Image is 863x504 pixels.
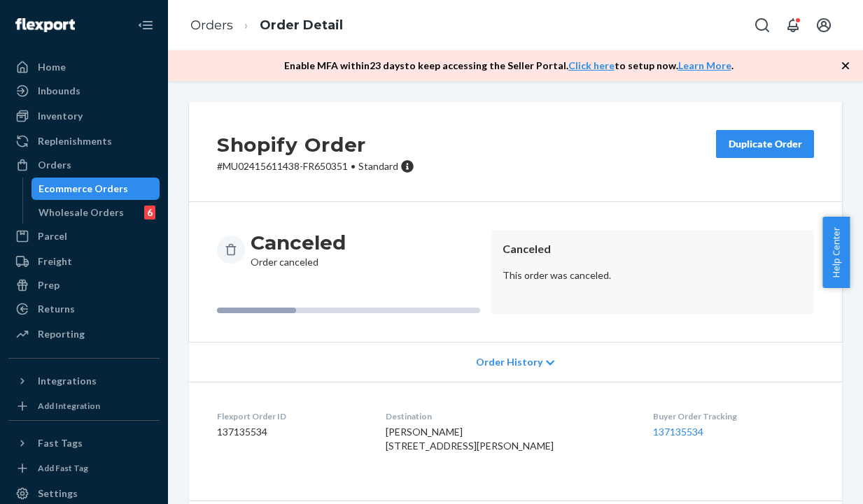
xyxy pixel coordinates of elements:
div: 6 [144,206,155,219]
dt: Flexport Order ID [217,410,363,422]
div: Replenishments [38,134,112,148]
p: # MU02415611438-FR650351 [217,159,414,173]
div: Ecommerce Orders [38,182,128,196]
a: Order Detail [260,17,343,33]
div: Reporting [38,327,85,341]
div: Fast Tags [38,436,83,450]
a: Ecommerce Orders [31,178,160,200]
a: Home [8,56,160,78]
a: Inventory [8,105,160,127]
dt: Destination [386,410,631,422]
span: Standard [358,160,398,172]
button: Open notifications [779,11,807,39]
h3: Canceled [251,230,346,255]
div: Parcel [38,229,67,243]
button: Fast Tags [8,432,160,454]
button: Integrations [8,370,160,392]
a: Inbounds [8,80,160,102]
div: Inbounds [38,84,80,98]
ol: breadcrumbs [179,5,354,46]
span: [PERSON_NAME] [STREET_ADDRESS][PERSON_NAME] [386,426,554,452]
a: Orders [190,17,233,33]
dt: Buyer Order Tracking [653,410,814,422]
iframe: Opens a widget where you can chat to one of our agents [774,462,849,497]
a: Learn More [678,59,731,71]
button: Close Navigation [132,11,160,39]
a: 137135534 [653,426,703,438]
a: Wholesale Orders6 [31,201,160,224]
a: Freight [8,250,160,273]
div: Prep [38,278,59,292]
div: Integrations [38,374,97,388]
div: Orders [38,158,71,172]
h2: Shopify Order [217,130,414,159]
a: Add Integration [8,398,160,415]
div: Add Integration [38,400,100,412]
a: Parcel [8,225,160,247]
dd: 137135534 [217,425,363,439]
a: Prep [8,274,160,296]
span: • [351,160,356,172]
button: Open Search Box [748,11,776,39]
button: Duplicate Order [716,130,814,158]
div: Inventory [38,109,83,123]
div: Home [38,60,66,74]
a: Returns [8,298,160,320]
header: Canceled [503,241,803,257]
p: This order was canceled. [503,268,803,282]
div: Duplicate Order [728,137,802,151]
div: Freight [38,254,72,268]
a: Reporting [8,323,160,345]
div: Add Fast Tag [38,462,88,474]
button: Help Center [822,217,850,288]
p: Enable MFA within 23 days to keep accessing the Seller Portal. to setup now. . [284,59,734,73]
button: Open account menu [810,11,838,39]
a: Click here [568,59,615,71]
div: Wholesale Orders [38,206,124,219]
a: Orders [8,154,160,176]
div: Returns [38,302,75,316]
span: Order History [476,355,542,369]
div: Order canceled [251,230,346,269]
a: Add Fast Tag [8,460,160,477]
img: Flexport logo [15,18,75,32]
a: Replenishments [8,130,160,152]
div: Settings [38,487,78,501]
